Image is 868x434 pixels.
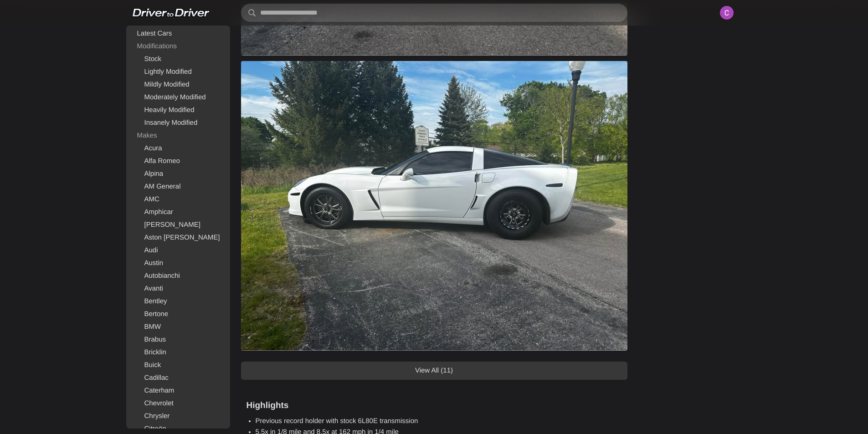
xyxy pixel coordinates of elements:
[128,104,228,117] a: Heavily Modified
[128,321,228,333] a: BMW
[128,27,228,40] a: Latest Cars
[241,362,627,380] a: View All (11)
[128,359,228,372] a: Buick
[128,193,228,206] a: AMC
[128,142,228,155] a: Acura
[128,129,228,142] div: Makes
[128,180,228,193] a: AM General
[247,400,622,412] h3: Highlights
[128,410,228,423] a: Chrysler
[128,168,228,180] a: Alpina
[128,53,228,66] a: Stock
[128,78,228,91] a: Mildly Modified
[241,61,627,351] img: 2008 Chevrolet Corvette for sale
[128,40,228,53] div: Modifications
[128,346,228,359] a: Bricklin
[128,219,228,231] a: [PERSON_NAME]
[128,384,228,397] a: Caterham
[128,333,228,346] a: Brabus
[128,282,228,295] a: Avanti
[128,155,228,168] a: Alfa Romeo
[128,308,228,321] a: Bertone
[128,91,228,104] a: Moderately Modified
[128,206,228,219] a: Amphicar
[256,416,622,427] li: Previous record holder with stock 6L80E transmission
[128,257,228,270] a: Austin
[128,66,228,78] a: Lightly Modified
[128,295,228,308] a: Bentley
[128,117,228,129] a: Insanely Modified
[128,231,228,244] a: Aston [PERSON_NAME]
[717,3,737,23] img: ACg8ocKNE6bt2KoK434HMILEWQ8QEBmHIu4ytgygTLpjxaDd9s0Uqw=s96-c
[128,244,228,257] a: Audi
[128,270,228,282] a: Autobianchi
[128,372,228,384] a: Cadillac
[128,397,228,410] a: Chevrolet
